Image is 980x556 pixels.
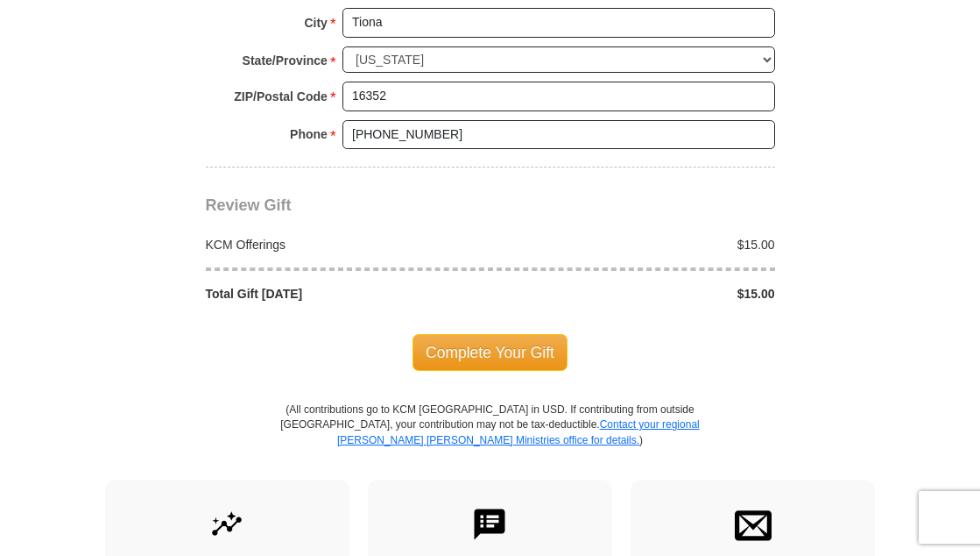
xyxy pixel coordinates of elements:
strong: Phone [290,122,328,146]
span: Complete Your Gift [412,334,568,371]
a: Contact your regional [PERSON_NAME] [PERSON_NAME] Ministries office for details. [337,418,700,446]
strong: City [304,11,327,35]
strong: ZIP/Postal Code [234,84,328,109]
img: envelope.svg [735,506,772,543]
strong: State/Province [243,48,328,73]
span: Review Gift [206,196,292,214]
img: text-to-give.svg [471,506,508,543]
img: give-by-stock.svg [208,506,245,543]
div: $15.00 [490,285,785,303]
p: (All contributions go to KCM [GEOGRAPHIC_DATA] in USD. If contributing from outside [GEOGRAPHIC_D... [280,403,701,479]
div: $15.00 [490,236,785,253]
div: Total Gift [DATE] [196,285,490,303]
div: KCM Offerings [196,236,490,253]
